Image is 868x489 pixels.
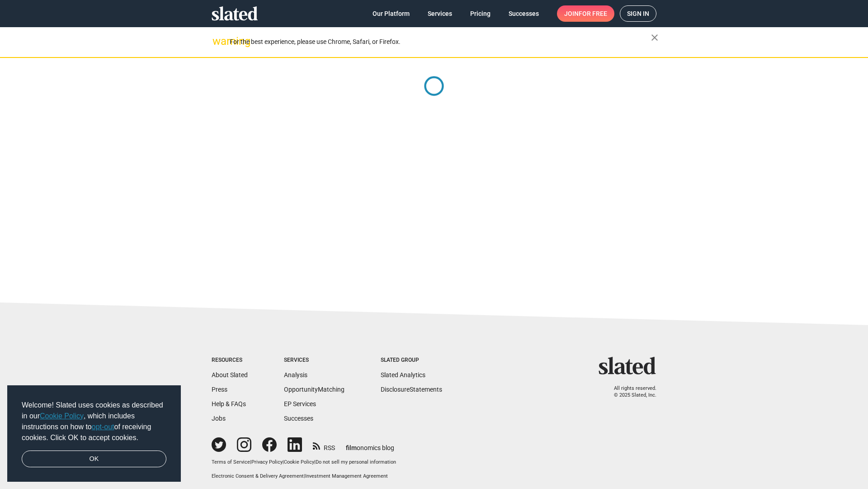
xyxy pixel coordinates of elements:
[22,451,166,468] a: dismiss cookie message
[313,438,335,452] a: RSS
[212,459,250,465] a: Terms of Service
[316,459,396,466] button: Do not sell my personal information
[212,357,248,364] div: Resources
[346,444,357,451] span: film
[284,371,307,379] a: Analysis
[284,386,344,393] a: OpportunityMatching
[604,385,656,398] p: All rights reserved. © 2025 Slated, Inc.
[381,386,442,393] a: DisclosureStatements
[509,5,539,22] span: Successes
[22,400,166,443] span: Welcome! Slated uses cookies as described in our , which includes instructions on how to of recei...
[305,473,388,479] a: Investment Management Agreement
[579,5,607,22] span: for free
[230,36,651,48] div: For the best experience, please use Chrome, Safari, or Firefox.
[381,357,442,364] div: Slated Group
[346,436,394,452] a: filmonomics blog
[428,5,452,22] span: Services
[212,473,304,479] a: Electronic Consent & Delivery Agreement
[40,412,84,420] a: Cookie Policy
[284,357,344,364] div: Services
[564,5,607,22] span: Join
[365,5,417,22] a: Our Platform
[284,400,316,407] a: EP Services
[283,459,284,465] span: |
[251,459,283,465] a: Privacy Policy
[250,459,251,465] span: |
[284,415,313,422] a: Successes
[620,5,656,22] a: Sign in
[649,32,660,43] mat-icon: close
[501,5,546,22] a: Successes
[92,423,114,431] a: opt-out
[373,5,410,22] span: Our Platform
[381,371,425,379] a: Slated Analytics
[212,36,223,47] mat-icon: warning
[212,400,246,407] a: Help & FAQs
[557,5,614,22] a: Joinfor free
[420,5,459,22] a: Services
[212,415,226,422] a: Jobs
[314,459,316,465] span: |
[304,473,305,479] span: |
[627,6,649,21] span: Sign in
[470,5,491,22] span: Pricing
[284,459,314,465] a: Cookie Policy
[463,5,498,22] a: Pricing
[212,371,248,379] a: About Slated
[212,386,227,393] a: Press
[7,385,181,482] div: cookieconsent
